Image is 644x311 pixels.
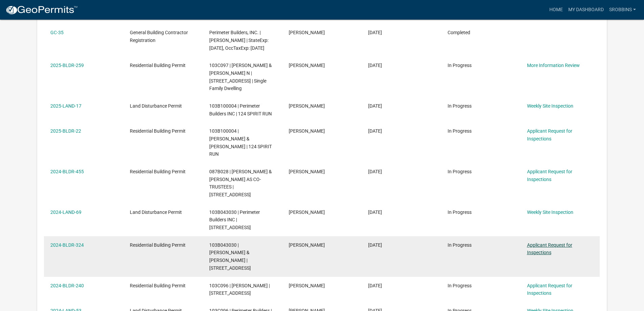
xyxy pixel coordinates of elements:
a: More Information Review [527,63,580,68]
span: Residential Building Permit [130,63,186,68]
a: 2025-BLDR-259 [50,63,84,68]
a: Weekly Site Inspection [527,209,573,215]
span: Residential Building Permit [130,128,186,134]
span: Shane Robbins [289,128,325,134]
a: Applicant Request for Inspections [527,242,572,256]
a: 2024-LAND-69 [50,209,81,215]
span: 09/06/2024 [368,209,382,215]
a: GC-35 [50,30,64,35]
a: Applicant Request for Inspections [527,169,572,182]
a: srobbins [606,3,639,16]
span: 08/28/2025 [368,30,382,35]
span: General Building Contractor Registration [130,30,188,43]
span: Land Disturbance Permit [130,103,182,109]
span: Perimeter Builders, INC. | Shane Robbins | StateExp: 06/30/2026, OccTaxExp: 12/31/2025 [209,30,268,51]
span: 103C096 | JARRARD RODNEY | 127 CAPE VIEW LN [209,283,270,296]
span: 06/18/2024 [368,283,382,288]
span: 103B100004 | Perimeter Builders INC | 124 SPIRIT RUN [209,103,272,116]
span: Residential Building Permit [130,242,186,248]
span: Shane Robbins [289,283,325,288]
span: 03/25/2025 [368,103,382,109]
span: 08/28/2025 [368,63,382,68]
span: Land Disturbance Permit [130,209,182,215]
span: 01/16/2025 [368,128,382,134]
a: 2024-BLDR-455 [50,169,84,174]
a: My Dashboard [566,3,606,16]
a: 2025-LAND-17 [50,103,81,109]
span: 12/23/2024 [368,169,382,174]
a: Weekly Site Inspection [527,103,573,109]
span: 103B043030 | Perimeter Builders INC | 231 EAGLES WAY [209,209,260,230]
a: Applicant Request for Inspections [527,128,572,141]
span: 09/06/2024 [368,242,382,248]
span: In Progress [448,128,472,134]
span: Shane Robbins [289,209,325,215]
span: 103C097 | DAVIS ERIC P & EMILY N | 123 CAPE VIEW LN | Single Family Dwelling [209,63,272,91]
a: 2025-BLDR-22 [50,128,81,134]
span: In Progress [448,63,472,68]
span: Shane Robbins [289,30,325,35]
span: In Progress [448,283,472,288]
span: Shane Robbins [289,103,325,109]
span: In Progress [448,169,472,174]
span: Shane Robbins [289,242,325,248]
a: Applicant Request for Inspections [527,283,572,296]
span: In Progress [448,103,472,109]
a: 2024-BLDR-240 [50,283,84,288]
span: Residential Building Permit [130,169,186,174]
span: Residential Building Permit [130,283,186,288]
span: In Progress [448,242,472,248]
span: 103B043030 | SAVARESE RONALD J & MARY H | 231 Eagles Way [209,242,251,271]
span: 087B028 | GRIER JOHN S & JULIETTE M AS CO-TRUSTEES | 114 BUCKHORN CIR [209,169,272,197]
a: Home [547,3,566,16]
span: 103B100004 | YOKLEY ROBERT & VICTORIA | 124 SPIRIT RUN [209,128,272,157]
a: 2024-BLDR-324 [50,242,84,248]
span: In Progress [448,209,472,215]
span: Completed [448,30,470,35]
span: Shane Robbins [289,169,325,174]
span: Shane Robbins [289,63,325,68]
